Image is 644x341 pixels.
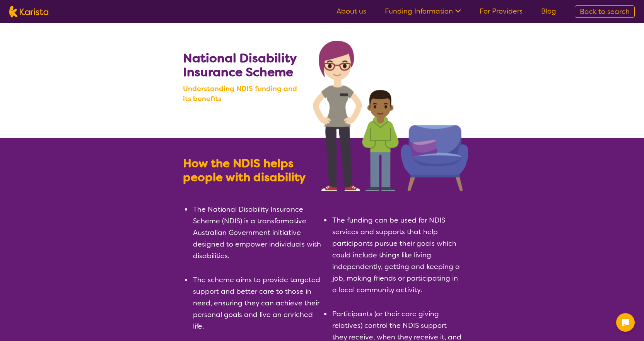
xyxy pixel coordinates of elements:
[192,274,322,332] li: The scheme aims to provide targeted support and better care to those in need, ensuring they can a...
[183,156,306,185] b: How the NDIS helps people with disability
[313,41,468,191] img: Search NDIS services with Karista
[331,214,461,296] li: The funding can be used for NDIS services and supports that help participants pursue their goals ...
[575,5,635,18] a: Back to search
[541,7,556,16] a: Blog
[337,7,366,16] a: About us
[183,50,296,80] b: National Disability Insurance Scheme
[9,6,48,17] img: Karista logo
[480,7,523,16] a: For Providers
[385,7,461,16] a: Funding Information
[183,84,306,104] b: Understanding NDIS funding and its benefits
[580,7,630,16] span: Back to search
[192,204,322,262] li: The National Disability Insurance Scheme (NDIS) is a transformative Australian Government initiat...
